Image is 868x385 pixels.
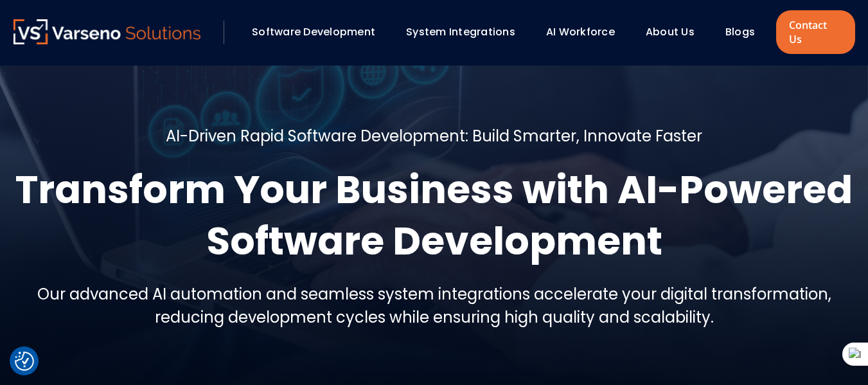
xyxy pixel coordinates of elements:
[13,19,201,44] img: Varseno Solutions – Product Engineering & IT Services
[166,125,702,148] h5: AI-Driven Rapid Software Development: Build Smarter, Innovate Faster
[400,21,533,43] div: System Integrations
[245,21,393,43] div: Software Development
[725,24,755,39] a: Blogs
[13,19,201,45] a: Varseno Solutions – Product Engineering & IT Services
[546,24,615,39] a: AI Workforce
[13,164,855,267] h1: Transform Your Business with AI-Powered Software Development
[13,283,855,329] h5: Our advanced AI automation and seamless system integrations accelerate your digital transformatio...
[776,10,855,54] a: Contact Us
[15,352,34,371] button: Cookie Settings
[646,24,695,39] a: About Us
[406,24,515,39] a: System Integrations
[639,21,713,43] div: About Us
[15,352,34,371] img: Revisit consent button
[540,21,633,43] div: AI Workforce
[719,21,773,43] div: Blogs
[252,24,375,39] a: Software Development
